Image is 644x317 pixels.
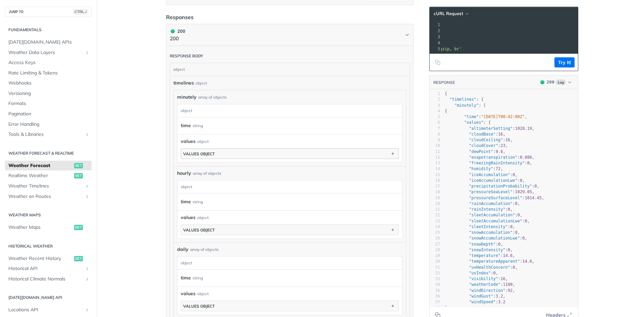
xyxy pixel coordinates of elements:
span: 1028.19 [515,126,532,131]
div: 15 [430,172,440,178]
span: : [ [445,103,486,108]
span: get [74,256,83,261]
span: 14.6 [522,259,532,264]
span: 3.2 [498,300,505,304]
span: { [445,109,447,113]
h2: Fundamentals [5,27,92,33]
a: Weather Forecastget [5,161,92,171]
span: Pagination [8,111,90,117]
span: 0 [527,161,530,165]
span: 0 [522,236,525,241]
span: : { [445,120,491,125]
div: Response body [170,53,203,59]
div: 13 [430,160,440,166]
span: "snowAccumulation" [469,230,513,235]
span: CTRL-/ [73,9,88,14]
button: values object [181,149,398,159]
button: Show subpages for Weather on Routes [85,194,90,199]
button: Show subpages for Locations API [85,307,90,313]
span: Historical API [8,265,83,272]
div: 17 [430,183,440,189]
span: "visibility" [469,276,498,281]
div: 38 [430,305,440,311]
div: Responses [166,13,194,21]
span: : , [445,248,513,252]
span: : , [445,294,505,299]
span: 0 [515,201,518,206]
div: 33 [430,276,440,282]
span: : , [445,143,508,148]
span: 200 [547,80,554,85]
label: time [181,121,191,130]
div: 10 [430,143,440,149]
span: "pressureSeaLevel" [469,190,513,194]
span: "cloudBase" [469,132,495,137]
a: Tools & LibrariesShow subpages for Tools & Libraries [5,129,92,140]
div: object [196,80,207,86]
a: Weather Recent Historyget [5,254,92,264]
div: 32 [430,270,440,276]
span: get [74,163,83,168]
span: "rainIntensity" [469,207,505,212]
span: 0 [515,230,518,235]
span: : , [445,207,513,212]
button: Copy to clipboard [433,57,442,67]
span: 0 [508,248,510,252]
span: "precipitationProbability" [469,184,532,189]
div: 14 [430,166,440,172]
span: "freezingRainIntensity" [469,161,525,165]
div: 29 [430,253,440,259]
div: array of objects [198,94,227,100]
span: Weather Data Layers [8,49,83,56]
span: 72 [496,166,500,171]
span: values [181,214,196,221]
div: 200 [170,28,185,35]
div: string [193,273,203,283]
span: 0 [513,172,515,177]
span: 0 [513,265,515,270]
span: Versioning [8,90,90,97]
span: : , [445,172,518,177]
div: 24 [430,224,440,230]
div: 35 [430,288,440,294]
span: : , [445,271,498,275]
button: Show subpages for Weather Timelines [85,183,90,189]
span: Log [556,80,566,85]
a: Versioning [5,89,92,99]
div: 25 [430,230,440,235]
span: Historical Climate Normals [8,276,83,282]
span: Webhooks [8,80,90,87]
div: 21 [430,207,440,212]
button: values object [181,225,398,235]
div: values object [183,304,215,309]
div: 36 [430,294,440,299]
h2: Weather Maps [5,212,92,218]
a: Weather Data LayersShow subpages for Weather Data Layers [5,48,92,58]
a: Access Keys [5,58,92,68]
div: object [177,104,400,117]
h2: [DATE][DOMAIN_NAME] API [5,295,92,301]
span: : , [445,253,515,258]
span: : { [445,97,484,102]
span: Realtime Weather [8,172,72,179]
span: : , [445,190,534,194]
div: object [177,257,400,269]
span: "rainAccumulation" [469,201,513,206]
span: 1014.45 [525,196,542,200]
span: 16 [498,132,503,137]
div: 16 [430,178,440,183]
a: Formats [5,99,92,109]
div: string [193,121,203,130]
span: "snowDepth" [469,242,495,247]
div: values object [183,151,215,156]
span: "time" [464,114,479,119]
span: : , [445,161,532,165]
span: 0 [534,184,537,189]
span: hourly [177,170,191,177]
span: 0 [518,213,520,217]
h2: Weather Forecast & realtime [5,150,92,156]
span: : , [445,196,544,200]
div: object [197,291,209,297]
div: string [193,197,203,207]
span: Weather Recent History [8,255,72,262]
